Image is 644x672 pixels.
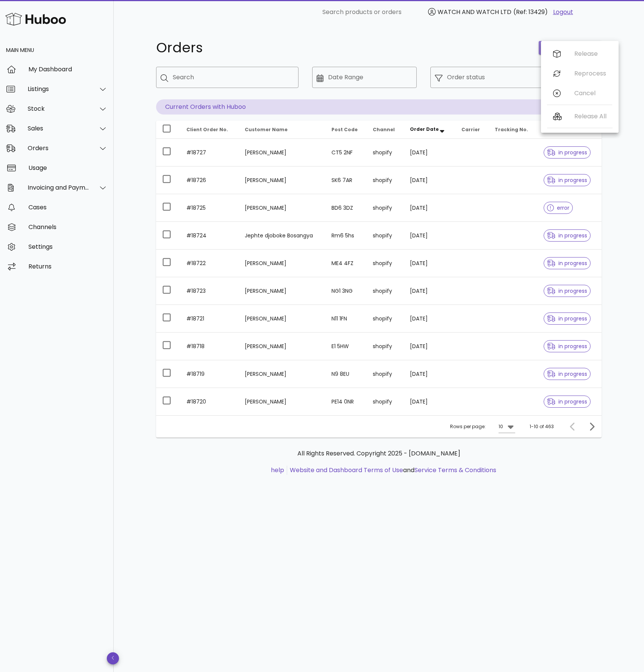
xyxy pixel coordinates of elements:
[455,121,489,139] th: Carrier
[28,243,108,250] div: Settings
[239,121,325,139] th: Customer Name
[404,388,455,415] td: [DATE]
[28,184,89,191] div: Invoicing and Payments
[325,388,367,415] td: PE14 0NR
[331,126,358,133] span: Post Code
[180,388,239,415] td: #18720
[180,250,239,277] td: #18722
[367,388,403,415] td: shopify
[367,222,403,250] td: shopify
[180,277,239,305] td: #18723
[239,305,325,333] td: [PERSON_NAME]
[539,41,602,55] button: order actions
[325,194,367,222] td: BD6 3DZ
[325,360,367,388] td: N9 8EU
[180,360,239,388] td: #18719
[513,8,548,16] span: (Ref: 13429)
[287,466,496,475] li: and
[325,166,367,194] td: SK6 7AR
[585,420,599,433] button: Next page
[499,423,503,430] div: 10
[239,222,325,250] td: Jephte djoboke Bosangya
[547,205,569,210] span: error
[367,121,403,139] th: Channel
[547,371,587,377] span: in progress
[180,333,239,360] td: #18718
[325,277,367,305] td: NG1 3NG
[28,223,108,231] div: Channels
[404,277,455,305] td: [DATE]
[239,166,325,194] td: [PERSON_NAME]
[180,222,239,250] td: #18724
[404,139,455,166] td: [DATE]
[325,139,367,166] td: CT5 2NF
[373,126,395,133] span: Channel
[180,194,239,222] td: #18725
[325,333,367,360] td: E1 5HW
[547,344,587,349] span: in progress
[325,222,367,250] td: Rm6 5hs
[239,388,325,415] td: [PERSON_NAME]
[239,194,325,222] td: [PERSON_NAME]
[410,126,439,132] span: Order Date
[489,121,538,139] th: Tracking No.
[367,194,403,222] td: shopify
[239,277,325,305] td: [PERSON_NAME]
[553,8,573,17] a: Logout
[5,11,66,27] img: Huboo Logo
[404,194,455,222] td: [DATE]
[404,121,455,139] th: Order Date: Sorted descending. Activate to remove sorting.
[28,85,89,93] div: Listings
[530,423,554,430] div: 1-10 of 463
[180,139,239,166] td: #18727
[156,41,530,55] h1: Orders
[325,305,367,333] td: N11 1FN
[367,277,403,305] td: shopify
[414,466,496,474] a: Service Terms & Conditions
[186,126,228,133] span: Client Order No.
[547,399,587,404] span: in progress
[538,121,602,139] th: Status
[239,250,325,277] td: [PERSON_NAME]
[28,105,89,112] div: Stock
[271,466,284,474] a: help
[499,421,515,433] div: 10Rows per page:
[547,177,587,183] span: in progress
[367,333,403,360] td: shopify
[367,305,403,333] td: shopify
[245,126,288,133] span: Customer Name
[239,139,325,166] td: [PERSON_NAME]
[450,416,515,438] div: Rows per page:
[404,305,455,333] td: [DATE]
[28,204,108,211] div: Cases
[180,166,239,194] td: #18726
[547,316,587,321] span: in progress
[404,166,455,194] td: [DATE]
[180,121,239,139] th: Client Order No.
[404,333,455,360] td: [DATE]
[28,144,89,152] div: Orders
[367,360,403,388] td: shopify
[547,233,587,238] span: in progress
[325,121,367,139] th: Post Code
[547,288,587,294] span: in progress
[290,466,403,474] a: Website and Dashboard Terms of Use
[404,222,455,250] td: [DATE]
[367,166,403,194] td: shopify
[28,263,108,270] div: Returns
[404,360,455,388] td: [DATE]
[162,449,596,458] p: All Rights Reserved. Copyright 2025 - [DOMAIN_NAME]
[367,139,403,166] td: shopify
[180,305,239,333] td: #18721
[461,126,480,133] span: Carrier
[547,261,587,266] span: in progress
[547,150,587,155] span: in progress
[404,250,455,277] td: [DATE]
[495,126,528,133] span: Tracking No.
[239,360,325,388] td: [PERSON_NAME]
[28,125,89,132] div: Sales
[156,99,602,115] p: Current Orders with Huboo
[239,333,325,360] td: [PERSON_NAME]
[367,250,403,277] td: shopify
[325,250,367,277] td: ME4 4FZ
